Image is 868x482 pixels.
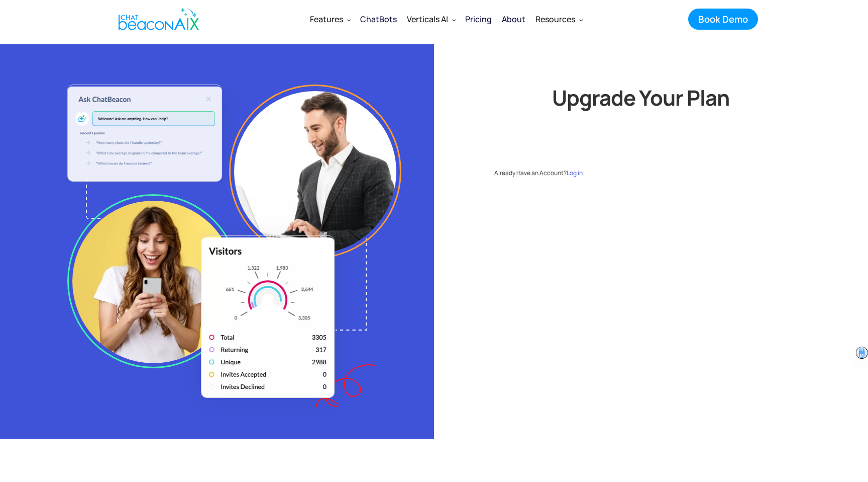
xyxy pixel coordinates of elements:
[688,9,758,30] a: Book Demo
[698,13,748,26] div: Book Demo
[460,6,497,32] a: Pricing
[579,18,583,22] img: Dropdown
[494,166,787,180] div: Already Have an Account?
[567,169,583,177] a: Log in
[110,2,204,37] a: home
[407,12,448,26] div: Verticals AI
[465,12,492,26] div: Pricing
[305,7,355,31] div: Features
[497,6,530,32] a: About
[310,12,343,26] div: Features
[355,6,402,32] a: ChatBots
[347,18,351,22] img: Dropdown
[552,83,729,112] strong: Upgrade your Plan
[502,12,525,26] div: About
[316,364,375,408] img: Shape
[452,18,456,22] img: Dropdown
[360,12,397,26] div: ChatBots
[535,12,575,26] div: Resources
[402,7,460,31] div: Verticals AI
[234,90,396,254] img: Boy Image
[530,7,587,31] div: Resources
[72,199,235,363] img: Girl Image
